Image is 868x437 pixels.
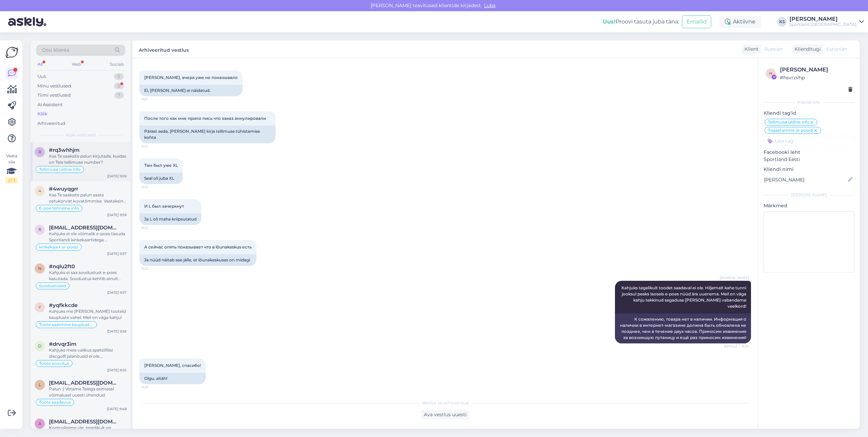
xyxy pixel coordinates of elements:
[603,18,679,26] div: Proovi tasuta juba täna:
[49,308,127,321] div: Kahjuks me [PERSON_NAME] tooteid kaupluste vahel. Meil on väga kahju!
[141,225,167,230] span: 9:22
[764,176,847,183] input: Lisa nimi
[38,305,41,310] span: y
[792,46,821,53] div: Klienditugi
[780,66,852,74] div: [PERSON_NAME]
[603,18,616,25] b: Uus!
[764,149,854,156] p: Facebooki leht
[107,212,127,217] div: [DATE] 9:58
[144,204,184,209] span: И L был зачеркнут
[764,192,854,198] div: [PERSON_NAME]
[107,290,127,295] div: [DATE] 9:57
[49,153,127,165] div: Kas Te saaksite palun kirjutada, kuidas on Teie tellimuse number?
[682,15,711,28] button: Emailid
[742,46,758,53] div: Klient
[107,329,127,334] div: [DATE] 9:56
[39,284,66,288] span: Soodustused
[107,251,127,256] div: [DATE] 9:57
[141,144,167,149] span: 9:21
[49,231,127,243] div: Kahjuks ei ole võimalik e-poes tasuda Sportlandi kinkekaartidega. Kinkekaarte saab realiseerida a...
[39,382,41,387] span: l
[422,400,469,406] span: Vestlus on arhiveeritud
[141,97,167,102] span: 9:21
[144,116,266,121] span: После того как мне прило пись что заказ аннулировали
[39,400,71,404] span: Toote saadavus
[421,410,469,419] div: Ava vestlus uuesti
[139,173,183,184] div: Seal oli juba XL
[49,302,78,308] span: #yqfkkcde
[139,213,201,225] div: Ja L oli maha kriipsutatud
[37,120,65,127] div: Arhiveeritud
[5,177,18,183] div: 2 / 3
[108,60,125,69] div: Socials
[723,344,749,349] span: Nähtud ✓ 9:24
[615,313,751,343] div: К сожалению, товара нет в наличии. Информация о наличии в интернет-магазине должна быть обновлена...
[114,83,124,90] div: 0
[139,254,256,266] div: Ja nüüd näitab see jälle, et lõunakeskuses on midagi
[5,153,18,183] div: Vaata siia
[719,16,761,28] div: Aktiivne
[107,406,127,411] div: [DATE] 9:48
[49,225,120,231] span: renasark@hotmail.com
[49,147,80,153] span: #rq3whhjm
[144,363,201,368] span: [PERSON_NAME], спасибо!
[114,92,124,99] div: 7
[764,136,854,146] input: Lisa tag
[107,368,127,373] div: [DATE] 9:55
[482,2,498,9] span: Luba
[5,46,18,59] img: Askly Logo
[764,202,854,209] p: Märkmed
[49,341,77,347] span: #drvqr3im
[39,361,69,366] span: Toote soovitus
[38,266,41,271] span: n
[144,244,252,249] span: А сейчас опять показывает что в lõunakeskus есть
[70,60,82,69] div: Web
[139,373,206,384] div: Olgu, aitäh!
[49,380,120,386] span: liisalottaj@gmail.com
[780,74,852,81] div: # hsvrzvhp
[38,149,41,155] span: r
[39,206,79,210] span: E-poe tehniline info
[789,16,856,22] div: [PERSON_NAME]
[114,73,124,80] div: 0
[49,263,75,270] span: #nqlu2ft0
[764,166,854,173] p: Kliendi nimi
[49,425,127,437] div: Kontrollisime üle, tegelikult on tegemist musta värvi kotiga. Vabandame eksitava info pärast e-po...
[107,174,127,179] div: [DATE] 9:59
[139,45,189,54] label: Arhiveeritud vestlus
[38,343,41,349] span: d
[777,17,787,27] div: KS
[49,419,120,425] span: anettetoodo@hotmail.com
[39,167,81,172] span: Tellimuse üldine info
[38,421,41,426] span: a
[764,46,783,53] span: Russian
[38,188,41,193] span: 4
[37,73,46,80] div: Uus
[768,120,809,124] span: Tellimuse üldine info
[36,60,44,69] div: All
[621,285,747,309] span: Kahjuks tegelikult toodet saadaval ei ole. Hiljemalt kahe tunni jooksul peaks laoseis e-poes nüüd...
[139,126,276,143] div: Pärast seda, [PERSON_NAME] kirja tellimuse tühistamise kohta
[49,347,127,359] div: Kahjuks meie valikus spetsiifilisi discgolfi jalanõusid ei ole. Alternatiivina soovitaksin valida...
[139,85,243,96] div: Ei, [PERSON_NAME] ei näidatud.
[39,323,94,327] span: Toote saatmine kaupluste vahel
[789,22,856,27] div: Sportland [GEOGRAPHIC_DATA]
[789,16,864,27] a: [PERSON_NAME]Sportland [GEOGRAPHIC_DATA]
[49,186,78,192] span: #4wuyqgrr
[39,245,78,249] span: kinkekaart (e-poes)
[38,227,41,232] span: r
[827,46,847,53] span: Estonian
[764,156,854,163] p: Sportland Eesti
[764,99,854,106] div: Kliendi info
[144,163,178,168] span: Там был уже XL
[769,71,772,76] span: h
[49,192,127,204] div: Kas Te saaksite palun saata ostukorvist kuvatõmmise. Vaataksin kohe üle, milles võib asi olla.
[141,385,167,390] span: 9:25
[37,101,63,108] div: AI Assistent
[720,275,749,280] span: [PERSON_NAME]
[66,132,96,138] span: Kõik vestlused
[42,47,69,54] span: Otsi kliente
[144,75,238,80] span: [PERSON_NAME], вчера уже не показывало
[49,270,127,282] div: Kahjuks ei saa soodustust e-poes kasutada. Soodustus kehtib ainult Sportlandi Outleti kauplustes ...
[764,110,854,117] p: Kliendi tag'id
